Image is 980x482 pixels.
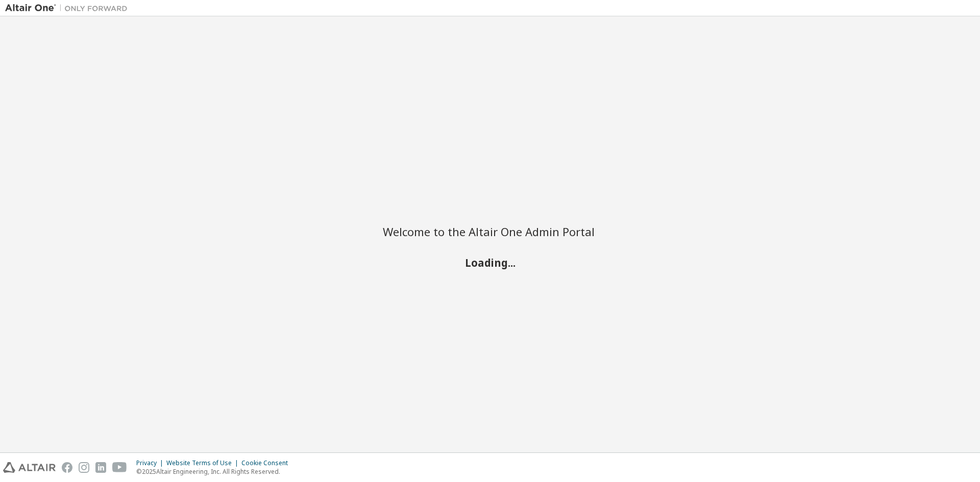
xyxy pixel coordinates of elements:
[5,3,133,13] img: Altair One
[241,459,294,467] div: Cookie Consent
[3,462,56,473] img: altair_logo.svg
[383,256,597,269] h2: Loading...
[112,462,127,473] img: youtube.svg
[136,467,294,476] p: © 2025 Altair Engineering, Inc. All Rights Reserved.
[62,462,72,473] img: facebook.svg
[166,459,241,467] div: Website Terms of Use
[383,224,597,239] h2: Welcome to the Altair One Admin Portal
[95,462,106,473] img: linkedin.svg
[136,459,166,467] div: Privacy
[79,462,89,473] img: instagram.svg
